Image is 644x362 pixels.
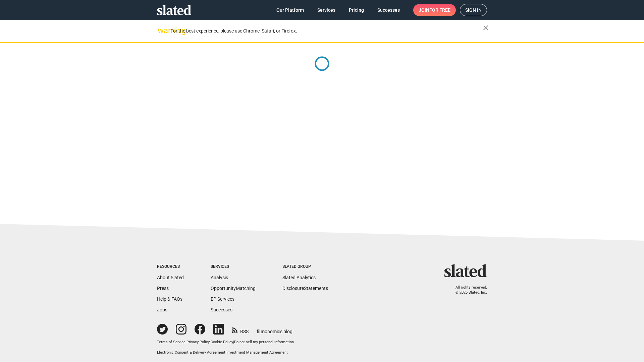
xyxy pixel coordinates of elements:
[157,296,182,302] a: Help & FAQs
[312,4,341,16] a: Services
[448,285,487,295] p: All rights reserved. © 2025 Slated, Inc.
[158,26,166,35] mat-icon: warning
[257,323,292,335] a: filmonomics blog
[257,329,265,334] span: film
[211,307,232,312] a: Successes
[157,350,225,355] a: Electronic Consent & Delivery Agreement
[170,26,483,36] div: For the best experience, please use Chrome, Safari, or Firefox.
[211,296,234,302] a: EP Services
[232,324,249,335] a: RSS
[157,264,184,269] div: Resources
[377,4,400,16] span: Successes
[271,4,309,16] a: Our Platform
[211,264,256,269] div: Services
[185,340,186,344] span: |
[282,286,328,291] a: DisclosureStatements
[372,4,405,16] a: Successes
[349,4,364,16] span: Pricing
[211,340,233,344] a: Cookie Policy
[211,275,228,280] a: Analysis
[157,286,169,291] a: Press
[211,286,256,291] a: OpportunityMatching
[186,340,210,344] a: Privacy Policy
[465,4,482,16] span: Sign in
[343,4,369,16] a: Pricing
[419,4,450,16] span: Join
[226,350,288,355] a: Investment Management Agreement
[282,275,316,280] a: Slated Analytics
[429,4,450,16] span: for free
[157,275,184,280] a: About Slated
[460,4,487,16] a: Sign in
[413,4,456,16] a: Joinfor free
[276,4,304,16] span: Our Platform
[233,340,234,344] span: |
[282,264,328,269] div: Slated Group
[482,24,490,32] mat-icon: close
[210,340,211,344] span: |
[157,340,185,344] a: Terms of Service
[234,340,294,345] button: Do not sell my personal information
[317,4,335,16] span: Services
[157,307,167,312] a: Jobs
[225,350,226,355] span: |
